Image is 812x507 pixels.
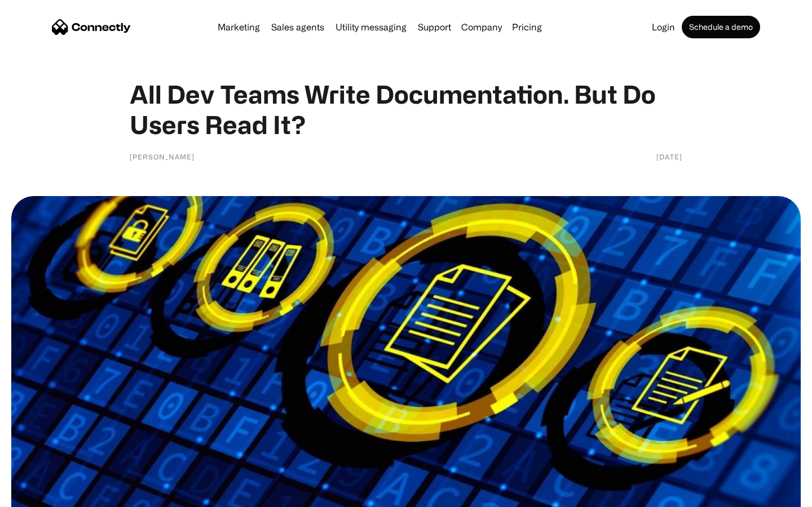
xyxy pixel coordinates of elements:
[413,23,456,32] a: Support
[461,19,502,35] div: Company
[11,487,68,503] aside: Language selected: English
[130,79,682,140] h1: All Dev Teams Write Documentation. But Do Users Read It?
[130,151,195,162] div: [PERSON_NAME]
[507,23,546,32] a: Pricing
[647,23,679,32] a: Login
[23,487,68,503] ul: Language list
[267,23,329,32] a: Sales agents
[213,23,264,32] a: Marketing
[682,16,760,38] a: Schedule a demo
[331,23,411,32] a: Utility messaging
[656,151,682,162] div: [DATE]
